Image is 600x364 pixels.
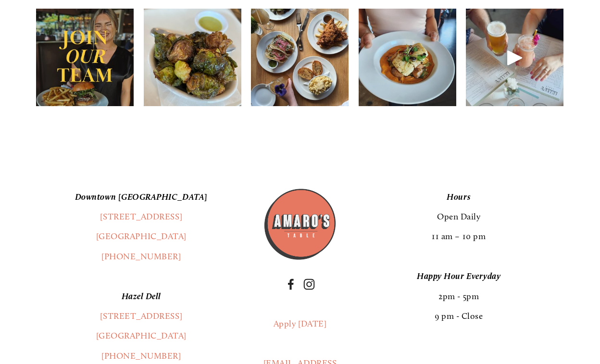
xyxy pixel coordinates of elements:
[75,192,208,202] em: Downtown [GEOGRAPHIC_DATA]
[263,187,337,262] img: Amaros_Logo.png
[96,231,187,242] a: [GEOGRAPHIC_DATA]
[100,311,182,321] a: [STREET_ADDRESS]
[122,291,161,302] em: Hazel Dell
[101,251,181,262] a: [PHONE_NUMBER]
[447,192,471,202] em: Hours
[285,279,297,290] a: Facebook
[274,318,326,329] a: Apply [DATE]
[101,351,181,361] a: [PHONE_NUMBER]
[353,187,564,247] p: Open Daily 11 am – 10 pm
[417,271,500,281] em: Happy Hour Everyday
[100,211,182,222] a: [STREET_ADDRESS]
[353,267,564,326] p: 2pm - 5pm 9 pm - Close
[303,279,315,290] a: Instagram
[96,330,187,341] a: [GEOGRAPHIC_DATA]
